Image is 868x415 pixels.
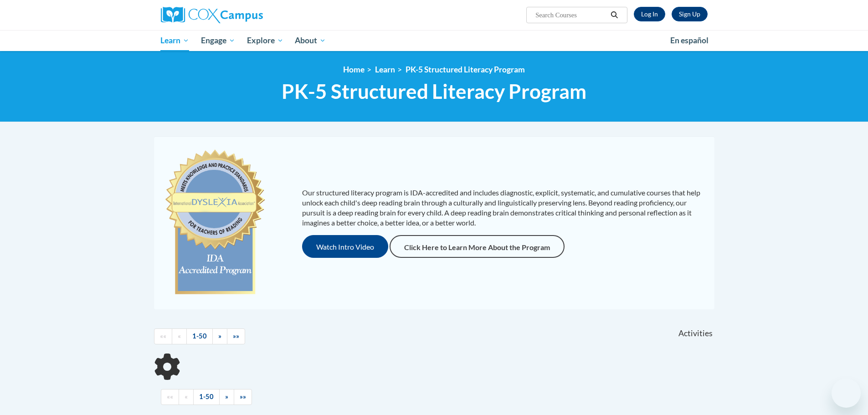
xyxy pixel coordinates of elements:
span: » [225,393,228,400]
a: Next [212,328,227,344]
span: Explore [247,35,283,46]
a: PK-5 Structured Literacy Program [406,65,525,74]
span: »» [240,393,246,400]
span: »» [233,332,239,340]
a: End [227,328,245,344]
iframe: Button to launch messaging window [832,379,861,408]
a: About [289,30,332,51]
a: En español [664,31,714,50]
a: Register [672,7,708,21]
a: Begining [161,389,179,405]
a: Begining [154,328,172,344]
span: « [185,393,188,400]
a: Previous [179,389,194,405]
span: Engage [201,35,235,46]
img: c477cda6-e343-453b-bfce-d6f9e9818e1c.png [163,145,267,300]
a: Home [343,65,365,74]
button: Watch Intro Video [302,235,388,258]
a: Click Here to Learn More About the Program [390,235,565,258]
img: Cox Campus [161,7,263,23]
input: Search Courses [534,10,607,20]
a: Previous [172,328,187,344]
span: PK-5 Structured Literacy Program [282,79,586,103]
a: Explore [241,30,289,51]
div: Main menu [147,30,721,51]
span: About [295,35,326,46]
span: Activities [678,328,713,338]
a: Engage [195,30,241,51]
button: Search [607,10,621,20]
a: Next [219,389,234,405]
span: «« [160,332,166,340]
a: End [234,389,252,405]
span: Learn [160,35,189,46]
a: 1-50 [186,328,213,344]
span: » [218,332,221,340]
p: Our structured literacy program is IDA-accredited and includes diagnostic, explicit, systematic, ... [302,188,705,228]
span: «« [167,393,173,400]
a: Learn [155,30,195,51]
a: 1-50 [193,389,220,405]
span: « [178,332,181,340]
a: Learn [375,65,395,74]
a: Cox Campus [161,7,334,23]
a: Log In [634,7,665,21]
span: En español [670,36,709,45]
